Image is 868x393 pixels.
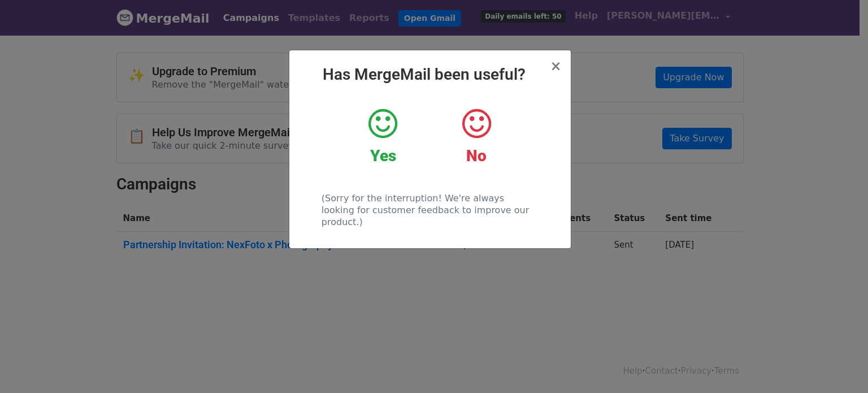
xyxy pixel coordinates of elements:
[345,107,421,166] a: Yes
[466,146,487,165] strong: No
[322,192,538,228] p: (Sorry for the interruption! We're always looking for customer feedback to improve our product.)
[298,65,562,84] h2: Has MergeMail been useful?
[438,107,514,166] a: No
[370,146,396,165] strong: Yes
[550,59,561,73] button: Close
[550,58,561,74] span: ×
